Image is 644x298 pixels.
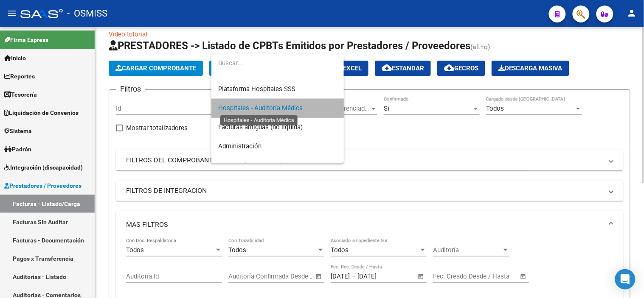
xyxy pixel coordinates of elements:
div: Open Intercom Messenger [615,269,636,290]
span: Plataforma Hospitales SSS [218,85,295,93]
span: SSS pendiente de debito [218,162,287,169]
span: Hospitales - Auditoría Médica [218,104,303,112]
span: Administración [218,142,262,150]
span: Facturas antiguas (no liquida) [218,123,303,131]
